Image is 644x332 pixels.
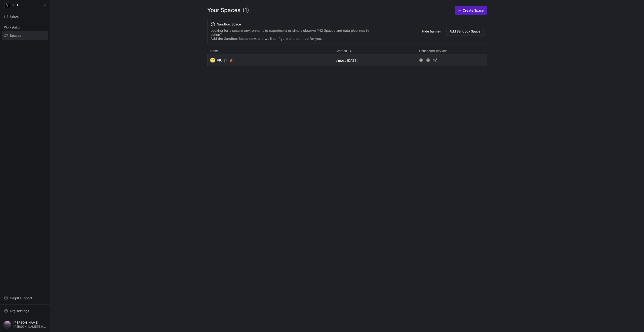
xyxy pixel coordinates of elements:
[207,6,240,15] span: Your Spaces
[419,49,447,53] span: Connected services
[13,321,47,324] span: [PERSON_NAME]
[2,309,48,313] a: Org settings
[3,321,11,329] img: https://storage.googleapis.com/y42-prod-data-exchange/images/VtGnwq41pAtzV0SzErAhijSx9Rgo16q39DKO...
[210,49,219,53] span: Name
[207,54,487,68] div: Press SPACE to select this row.
[336,58,358,62] span: almost [DATE]
[10,296,32,300] span: Help & support
[419,27,444,36] button: Hide banner
[2,319,48,330] button: https://storage.googleapis.com/y42-prod-data-exchange/images/VtGnwq41pAtzV0SzErAhijSx9Rgo16q39DKO...
[217,22,241,26] span: Sandbox Space
[10,14,19,18] span: Inbox
[217,58,227,62] span: VIU BI
[2,307,48,315] button: Org settings
[2,12,48,21] button: Inbox
[455,6,487,15] a: Create Space
[2,31,48,40] a: Spaces
[5,3,10,8] img: https://storage.googleapis.com/y42-prod-data-exchange/images/zgRs6g8Sem6LtQCmmHzYBaaZ8bA8vNBoBzxR...
[13,325,47,328] span: [PERSON_NAME][EMAIL_ADDRESS][DOMAIN_NAME]
[12,3,18,7] span: VIU
[422,29,441,33] span: Hide banner
[211,28,379,41] div: Looking for a secure environment to experiment or simply observe Y42 Spaces and data pipelines in...
[243,6,249,15] span: (1)
[10,34,21,38] span: Spaces
[2,294,48,302] button: Help& support
[10,309,29,313] span: Org settings
[2,24,48,31] div: Workstation
[450,29,480,33] span: Add Sandbox Space
[210,58,215,62] span: 🌝
[336,49,347,53] span: Created
[446,27,484,36] button: Add Sandbox Space
[463,8,484,12] span: Create Space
